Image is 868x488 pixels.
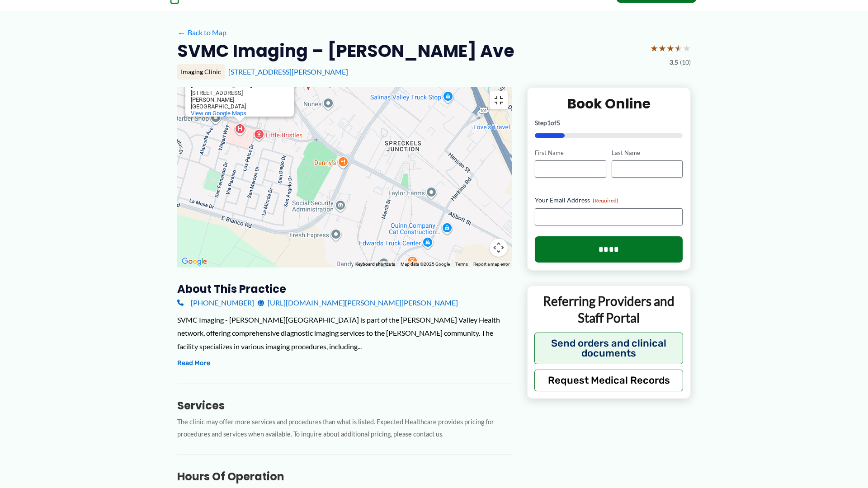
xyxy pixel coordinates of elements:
[177,399,512,413] h3: Services
[666,40,675,56] span: ★
[455,262,468,267] a: Terms (opens in new tab)
[547,119,551,127] span: 1
[670,56,678,68] span: 3.5
[258,296,458,310] a: [URL][DOMAIN_NAME][PERSON_NAME][PERSON_NAME]
[535,196,683,205] label: Your Email Address
[177,296,254,310] a: [PHONE_NUMBER]
[534,370,683,391] button: Request Medical Records
[473,262,509,267] a: Report a map error
[650,40,658,56] span: ★
[179,256,209,267] img: Google
[177,282,512,296] h3: About this practice
[191,110,246,117] a: View on Google Maps
[535,120,683,126] p: Step of
[177,313,512,353] div: SVMC Imaging - [PERSON_NAME][GEOGRAPHIC_DATA] is part of the [PERSON_NAME] Valley Health network,...
[675,40,683,56] span: ★
[191,75,272,88] div: [PERSON_NAME][GEOGRAPHIC_DATA]
[534,293,683,326] p: Referring Providers and Staff Portal
[535,95,683,113] h2: Book Online
[612,149,683,157] label: Last Name
[401,262,450,267] span: Map data ©2025 Google
[683,40,691,56] span: ★
[272,67,294,89] button: Close
[177,358,210,369] button: Read More
[490,91,508,109] button: Toggle fullscreen view
[534,333,683,364] button: Send orders and clinical documents
[177,469,512,483] h3: Hours of Operation
[535,149,606,157] label: First Name
[177,416,512,441] p: The clinic may offer more services and procedures than what is listed. Expected Healthcare provid...
[680,56,691,68] span: (10)
[191,89,272,103] div: [STREET_ADDRESS][PERSON_NAME]
[179,256,209,267] a: Open this area in Google Maps (opens a new window)
[490,239,508,257] button: Map camera controls
[557,119,560,127] span: 5
[177,40,514,62] h2: SVMC Imaging – [PERSON_NAME] Ave
[185,67,294,117] div: Salinas Valley Health Medical Center
[177,64,225,80] div: Imaging Clinic
[593,197,618,204] span: (Required)
[228,67,348,76] a: [STREET_ADDRESS][PERSON_NAME]
[355,261,395,267] button: Keyboard shortcuts
[177,28,186,37] span: ←
[191,103,272,110] div: [GEOGRAPHIC_DATA]
[658,40,666,56] span: ★
[177,26,226,39] a: ←Back to Map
